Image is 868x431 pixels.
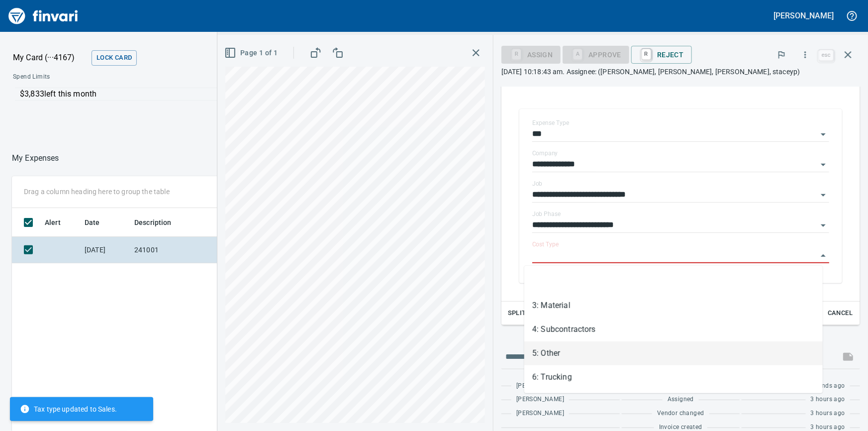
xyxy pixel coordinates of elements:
button: Page 1 of 1 [222,44,282,62]
span: [PERSON_NAME] [516,381,564,391]
div: Assign [501,50,561,58]
p: Online allowed [5,101,297,110]
span: Date [85,216,113,228]
span: Lock Card [96,52,132,64]
button: [PERSON_NAME] [772,8,836,23]
button: More [794,44,816,66]
a: esc [819,50,834,61]
span: 3 hours ago [811,395,845,405]
p: My Card (···4167) [13,52,88,64]
span: Date [85,216,100,228]
label: Company [532,150,558,156]
button: Open [816,188,830,202]
li: 5: Other [524,341,823,365]
p: [DATE] 10:18:43 am. Assignee: ([PERSON_NAME], [PERSON_NAME], [PERSON_NAME], staceyp) [501,67,860,77]
span: Description [134,216,172,228]
label: Expense Type [532,120,569,126]
li: 6: Trucking [524,365,823,389]
label: Job Phase [532,211,561,217]
td: 241001 [130,237,220,263]
label: Job [532,181,543,187]
span: Assigned [668,395,694,405]
p: My Expenses [12,152,59,164]
img: Finvari [6,4,81,28]
span: Spend Limits [13,72,173,82]
span: Split Code [508,308,545,319]
div: Expand [501,95,860,325]
span: This records your message into the invoice and notifies anyone mentioned [836,345,860,369]
button: Lock Card [92,50,137,66]
span: 3 hours ago [811,409,845,419]
span: Page 1 of 1 [226,47,278,59]
span: Description [134,216,185,228]
h5: [PERSON_NAME] [774,10,834,21]
li: 4: Subcontractors [524,318,823,341]
p: $3,833 left this month [20,88,292,100]
label: Cost Type [532,241,559,247]
span: Tax type updated to Sales. [20,404,117,414]
span: Cancel [827,308,854,319]
button: Open [816,218,830,232]
span: Reject [639,46,683,63]
button: Flag [771,44,792,66]
button: Split Code [505,306,547,321]
button: Cancel [824,306,856,321]
nav: breadcrumb [12,152,59,164]
span: [PERSON_NAME] [516,395,564,405]
span: Alert [45,216,74,228]
button: Open [816,158,830,172]
td: [DATE] [81,237,130,263]
button: RReject [631,46,691,64]
button: Close [816,249,830,263]
span: [PERSON_NAME] [516,409,564,419]
span: Close invoice [816,43,860,67]
div: Cost Type required [563,50,629,58]
span: Vendor changed [657,409,704,419]
button: Open [816,127,830,141]
span: Alert [45,216,61,228]
li: 3: Material [524,294,823,318]
a: R [642,49,651,60]
p: Drag a column heading here to group the table [24,187,170,197]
